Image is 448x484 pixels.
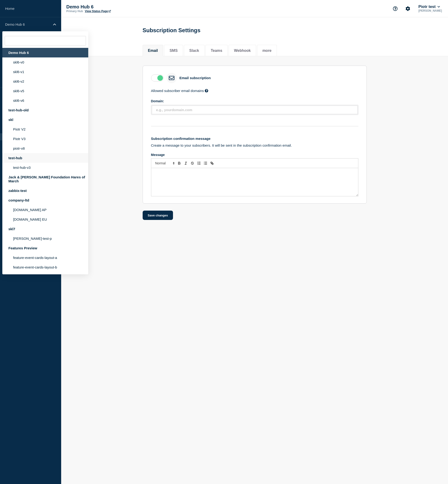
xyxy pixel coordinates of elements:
button: Toggle italic text [183,160,189,166]
div: zabbix-test [2,186,88,195]
div: skl [2,115,88,124]
div: skl7 [2,224,88,234]
li: skl6-v0 [2,57,88,67]
div: Demo Hub 6 [2,48,88,57]
li: skl6-v2 [2,77,88,86]
button: Slack [189,49,199,53]
h3: Subscription confirmation message [151,137,358,141]
button: Toggle bold text [176,160,183,166]
div: Features Preview [2,243,88,253]
div: Message [151,153,358,157]
span: Allowed subscriber email domains [151,89,204,93]
li: skl6-v5 [2,86,88,96]
button: Toggle ordered list [196,160,202,166]
button: Toggle link [209,160,215,166]
div: Email subscription [180,76,211,80]
button: SMS [169,49,178,53]
button: Save changes [143,211,173,220]
button: Account settings [403,4,413,14]
div: test-hub [2,153,88,163]
li: Piotr V2 [2,124,88,134]
button: Support [390,4,400,14]
button: Webhook [234,49,251,53]
button: Piotr test [417,4,441,9]
p: [PERSON_NAME] [417,9,443,12]
p: Create a message to your subscribers. It will be sent in the subscription confirmation email. [151,143,358,147]
button: Toggle bulleted list [202,160,209,166]
div: Message [151,168,358,196]
div: Jack & [PERSON_NAME] Foundation Hares of March [2,172,88,186]
input: e.g., yourdomain.com [156,108,355,112]
li: skl6-v1 [2,67,88,77]
p: Primary Hub [66,10,83,13]
li: [DOMAIN_NAME] EU [2,215,88,224]
div: company-ltd [2,195,88,205]
li: [DOMAIN_NAME] AP [2,205,88,215]
li: feature-event-cards-layout-a [2,253,88,262]
p: Domain: [151,99,358,103]
li: [PERSON_NAME]-test-p [2,234,88,243]
span: Font size [153,160,176,166]
div: test-hub-old [2,105,88,115]
li: Piotr V3 [2,134,88,144]
p: Demo Hub 6 [66,4,160,10]
h1: Subscription Settings [143,27,201,34]
li: skl6-v6 [2,96,88,105]
button: Teams [211,49,222,53]
li: feature-event-cards-layout-b [2,262,88,272]
li: test-hub-v3 [2,163,88,172]
a: View Status Page [85,10,111,13]
button: more [262,49,272,53]
p: Demo Hub 6 [5,22,50,26]
button: Email [148,49,158,53]
li: piotr-v8 [2,144,88,153]
button: Toggle strikethrough text [189,160,196,166]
